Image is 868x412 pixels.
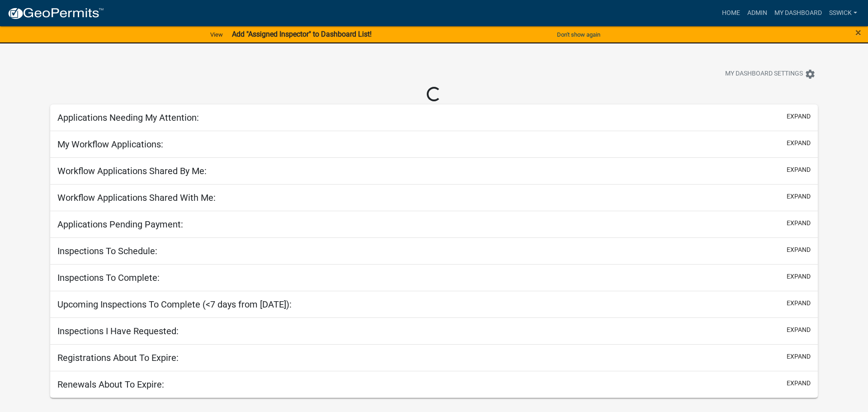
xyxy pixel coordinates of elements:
[553,27,604,42] button: Don't show again
[718,65,823,83] button: My Dashboard Settingssettings
[787,272,811,281] button: expand
[57,379,164,390] h5: Renewals About To Expire:
[57,219,183,230] h5: Applications Pending Payment:
[771,5,826,22] a: My Dashboard
[57,112,199,123] h5: Applications Needing My Attention:
[787,112,811,121] button: expand
[787,165,811,175] button: expand
[718,5,744,22] a: Home
[805,69,816,80] i: settings
[787,325,811,335] button: expand
[57,246,157,256] h5: Inspections To Schedule:
[855,27,861,38] button: Close
[57,299,292,310] h5: Upcoming Inspections To Complete (<7 days from [DATE]):
[57,326,179,336] h5: Inspections I Have Requested:
[57,352,179,363] h5: Registrations About To Expire:
[57,139,163,150] h5: My Workflow Applications:
[787,352,811,361] button: expand
[826,5,861,22] a: sswick
[787,192,811,201] button: expand
[57,192,216,203] h5: Workflow Applications Shared With Me:
[855,26,861,39] span: ×
[57,166,207,176] h5: Workflow Applications Shared By Me:
[57,272,160,283] h5: Inspections To Complete:
[744,5,771,22] a: Admin
[207,27,226,42] a: View
[725,69,803,80] span: My Dashboard Settings
[787,138,811,148] button: expand
[787,298,811,308] button: expand
[787,218,811,228] button: expand
[787,379,811,388] button: expand
[787,245,811,255] button: expand
[232,30,372,38] strong: Add "Assigned Inspector" to Dashboard List!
